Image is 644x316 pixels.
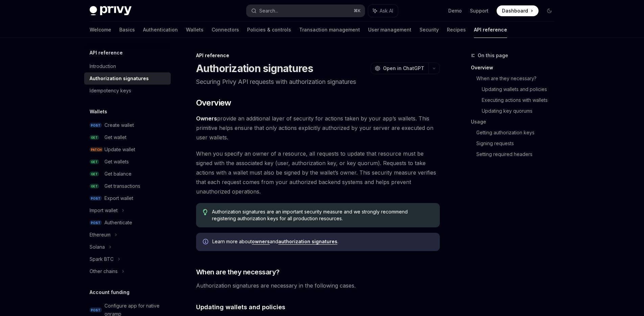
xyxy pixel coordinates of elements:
[196,52,440,59] div: API reference
[212,208,433,222] span: Authorization signatures are an important security measure and we strongly recommend registering ...
[143,22,178,38] a: Authentication
[90,308,102,313] span: POST
[476,73,560,84] a: When are they necessary?
[471,116,560,127] a: Usage
[84,192,171,204] a: POSTExport wallet
[247,22,291,38] a: Policies & controls
[259,7,278,15] div: Search...
[354,8,361,14] span: ⌘ K
[196,97,231,108] span: Overview
[84,60,171,72] a: Introduction
[90,159,99,164] span: GET
[299,22,360,38] a: Transaction management
[104,133,126,141] div: Get wallet
[196,267,280,277] span: When are they necessary?
[203,239,210,246] svg: Info
[90,87,131,95] div: Idempotency keys
[104,121,134,129] div: Create wallet
[474,22,507,38] a: API reference
[90,184,99,189] span: GET
[246,5,365,17] button: Search...⌘K
[212,22,239,38] a: Connectors
[470,7,488,14] a: Support
[90,243,105,251] div: Solana
[90,206,118,215] div: Import wallet
[84,131,171,143] a: GETGet wallet
[84,119,171,131] a: POSTCreate wallet
[471,62,560,73] a: Overview
[90,231,111,239] div: Ethereum
[84,156,171,168] a: GETGet wallets
[90,172,99,177] span: GET
[90,6,132,16] img: dark logo
[90,49,123,57] h5: API reference
[196,114,440,142] span: provide an additional layer of security for actions taken by your app’s wallets. This primitive h...
[196,149,440,196] span: When you specify an owner of a resource, all requests to update that resource must be signed with...
[104,194,133,202] div: Export wallet
[497,5,539,16] a: Dashboard
[84,168,171,180] a: GETGet balance
[84,143,171,156] a: PATCHUpdate wallet
[196,62,313,74] h1: Authorization signatures
[196,115,217,122] a: Owners
[380,7,393,14] span: Ask AI
[196,281,440,290] span: Authorization signatures are necessary in the following cases.
[84,85,171,97] a: Idempotency keys
[278,239,337,245] a: authorization signatures
[482,84,560,95] a: Updating wallets and policies
[196,302,285,312] span: Updating wallets and policies
[119,22,135,38] a: Basics
[84,72,171,85] a: Authorization signatures
[104,219,132,227] div: Authenticate
[90,74,149,83] div: Authorization signatures
[104,145,135,154] div: Update wallet
[476,138,560,149] a: Signing requests
[196,77,440,87] p: Securing Privy API requests with authorization signatures
[104,170,132,178] div: Get balance
[544,5,555,16] button: Toggle dark mode
[90,135,99,140] span: GET
[212,238,433,245] span: Learn more about and .
[478,51,508,60] span: On this page
[90,108,107,116] h5: Wallets
[448,7,462,14] a: Demo
[502,7,528,14] span: Dashboard
[104,182,140,190] div: Get transactions
[447,22,466,38] a: Recipes
[90,267,118,275] div: Other chains
[476,127,560,138] a: Getting authorization keys
[90,220,102,225] span: POST
[90,22,111,38] a: Welcome
[420,22,439,38] a: Security
[90,147,103,152] span: PATCH
[368,22,411,38] a: User management
[371,63,428,74] button: Open in ChatGPT
[383,65,424,72] span: Open in ChatGPT
[90,62,116,70] div: Introduction
[482,106,560,116] a: Updating key quorums
[90,255,114,263] div: Spark BTC
[84,217,171,229] a: POSTAuthenticate
[368,5,398,17] button: Ask AI
[90,196,102,201] span: POST
[104,158,129,166] div: Get wallets
[186,22,204,38] a: Wallets
[252,239,270,245] a: owners
[203,209,208,215] svg: Tip
[482,95,560,106] a: Executing actions with wallets
[84,180,171,192] a: GETGet transactions
[90,288,129,296] h5: Account funding
[90,123,102,128] span: POST
[476,149,560,160] a: Setting required headers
